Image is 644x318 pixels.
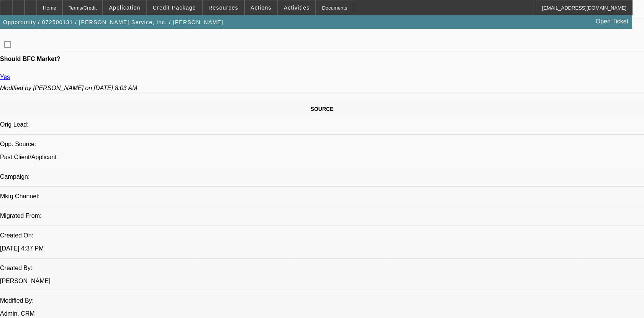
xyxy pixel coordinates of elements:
[278,0,316,15] button: Activities
[3,19,223,25] span: Opportunity / 072500131 / [PERSON_NAME] Service, Inc. / [PERSON_NAME]
[251,5,272,11] span: Actions
[208,5,238,11] span: Resources
[109,5,140,11] span: Application
[284,5,310,11] span: Activities
[593,15,631,28] a: Open Ticket
[311,106,334,112] span: SOURCE
[245,0,277,15] button: Actions
[147,0,202,15] button: Credit Package
[103,0,146,15] button: Application
[153,5,196,11] span: Credit Package
[203,0,244,15] button: Resources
